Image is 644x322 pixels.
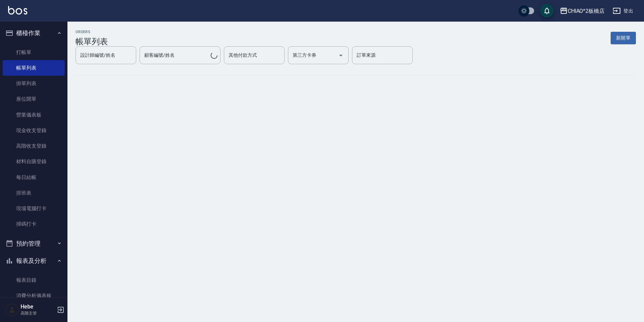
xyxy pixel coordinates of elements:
[611,32,636,44] button: 新開單
[76,30,108,34] h2: ORDERS
[3,185,65,201] a: 排班表
[3,123,65,138] a: 現金收支登錄
[568,7,605,15] div: CHIAO^2板橋店
[3,91,65,107] a: 座位開單
[76,37,108,46] h3: 帳單列表
[3,154,65,169] a: 材料自購登錄
[3,45,65,60] a: 打帳單
[3,24,65,42] button: 櫃檯作業
[3,272,65,288] a: 報表目錄
[3,216,65,232] a: 掃碼打卡
[3,252,65,270] button: 報表及分析
[3,76,65,91] a: 掛單列表
[21,310,55,316] p: 高階主管
[3,201,65,216] a: 現場電腦打卡
[3,107,65,123] a: 營業儀表板
[8,6,27,15] img: Logo
[3,170,65,185] a: 每日結帳
[21,303,55,310] h5: Hebe
[3,235,65,252] button: 預約管理
[3,288,65,303] a: 消費分析儀表板
[611,34,636,41] a: 新開單
[335,50,346,61] button: Open
[557,4,608,18] button: CHIAO^2板橋店
[610,5,636,17] button: 登出
[5,303,19,317] img: Person
[3,138,65,154] a: 高階收支登錄
[540,4,554,18] button: save
[3,60,65,76] a: 帳單列表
